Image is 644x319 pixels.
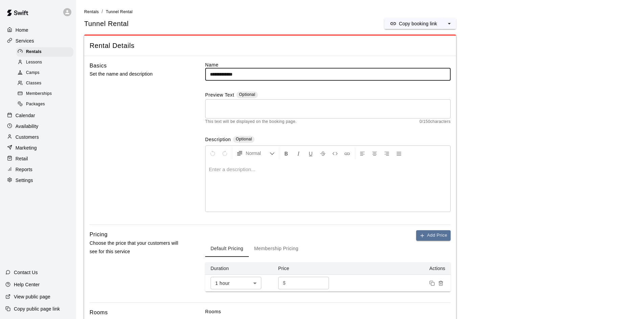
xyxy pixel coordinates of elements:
div: Camps [16,68,73,78]
div: Memberships [16,89,73,99]
p: Retail [16,155,28,162]
label: Preview Text [205,91,234,99]
span: Classes [26,80,41,87]
a: Rentals [16,47,76,57]
th: Actions [340,262,451,275]
p: Marketing [16,144,37,151]
a: Customers [5,132,71,142]
a: Availability [5,121,71,131]
label: Rooms [205,308,451,315]
span: 0 / 150 characters [420,118,451,125]
button: Remove price [436,279,445,288]
p: Help Center [14,281,40,288]
button: Formatting Options [234,147,278,159]
p: View public page [14,293,50,300]
button: Left Align [357,147,368,159]
span: Rental Details [90,41,451,50]
span: Lessons [26,59,42,66]
h6: Rooms [90,308,108,317]
button: Insert Link [341,147,353,159]
p: Services [16,37,34,44]
button: Insert Code [329,147,341,159]
h6: Pricing [90,230,108,239]
a: Memberships [16,89,76,99]
div: 1 hour [211,277,261,289]
span: Memberships [26,90,52,97]
span: Rentals [26,49,42,55]
button: Copy booking link [384,18,443,29]
button: Justify Align [393,147,405,159]
p: Reports [16,166,32,173]
button: Format Underline [305,147,316,159]
span: Normal [246,150,269,157]
button: Right Align [381,147,392,159]
button: Redo [219,147,231,159]
button: Format Bold [281,147,292,159]
h6: Basics [90,61,107,70]
span: Tunnel Rental [106,9,133,14]
label: Description [205,136,231,144]
p: Set the name and description [90,70,184,78]
th: Price [273,262,340,275]
a: Calendar [5,110,71,121]
div: Packages [16,100,73,109]
span: Packages [26,101,45,108]
a: Services [5,36,71,46]
p: Calendar [16,112,35,119]
p: Choose the price that your customers will see for this service [90,239,184,256]
p: Home [16,27,28,33]
li: / [102,8,103,15]
p: Copy booking link [399,20,437,27]
div: Rentals [16,47,73,57]
a: Packages [16,99,76,110]
p: Contact Us [14,269,38,276]
a: Rentals [84,9,99,14]
p: $ [283,280,286,287]
span: Camps [26,70,40,76]
button: Undo [207,147,218,159]
button: Membership Pricing [249,241,304,257]
a: Reports [5,164,71,175]
p: Availability [16,123,39,130]
span: Optional [239,92,255,97]
span: Optional [236,137,252,141]
a: Settings [5,175,71,185]
a: Camps [16,68,76,78]
p: Customers [16,134,39,140]
a: Marketing [5,143,71,153]
button: Format Strikethrough [317,147,329,159]
a: Lessons [16,57,76,68]
span: This text will be displayed on the booking page. [205,118,297,125]
nav: breadcrumb [84,8,636,16]
a: Home [5,25,71,35]
p: Settings [16,177,33,184]
button: Duplicate price [428,279,436,288]
button: Format Italics [293,147,304,159]
a: Retail [5,154,71,164]
label: Name [205,61,451,68]
a: Classes [16,78,76,89]
button: select merge strategy [443,18,456,29]
p: Copy public page link [14,305,60,312]
button: Default Pricing [205,241,249,257]
div: split button [384,18,456,29]
button: Center Align [369,147,380,159]
span: Rentals [84,9,99,14]
div: Lessons [16,58,73,67]
button: Add Price [416,230,451,241]
div: Classes [16,79,73,88]
th: Duration [205,262,273,275]
h5: Tunnel Rental [84,19,129,28]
